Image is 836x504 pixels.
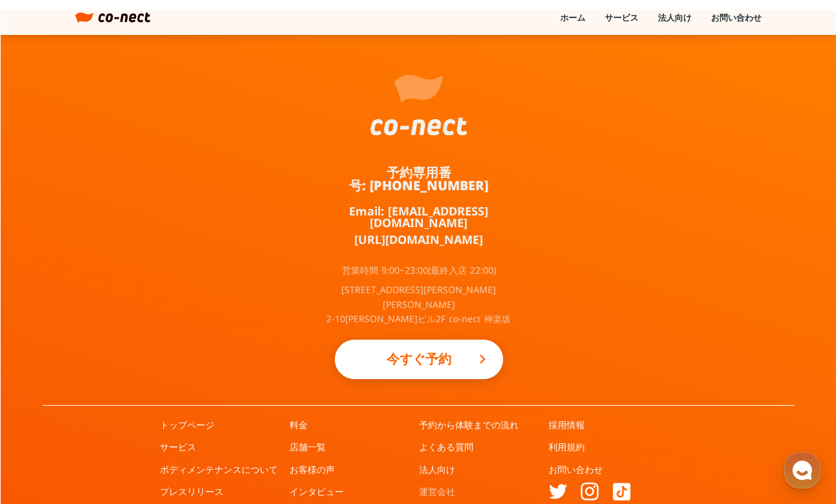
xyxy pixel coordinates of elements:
[335,340,503,379] a: 今すぐ予約keyboard_arrow_right
[342,266,496,275] p: 営業時間 9:00~23:00(最終入店 22:00)
[289,419,308,432] a: 料金
[289,463,335,476] a: お客様の声
[167,397,249,429] a: 設定
[322,166,516,192] a: 予約専用番号: [PHONE_NUMBER]
[289,441,326,454] a: 店舗一覧
[111,417,142,427] span: チャット
[419,463,455,476] a: 法人向け
[548,441,585,454] a: 利用規約
[4,397,85,429] a: ホーム
[322,205,516,228] a: Email: [EMAIL_ADDRESS][DOMAIN_NAME]
[160,441,196,454] a: サービス
[354,234,483,245] a: [URL][DOMAIN_NAME]
[419,485,455,498] a: 運営会社
[548,463,603,476] a: お問い合わせ
[548,419,585,432] a: 採用情報
[160,485,223,498] a: プレスリリース
[419,441,473,454] a: よくある質問
[322,283,516,326] p: [STREET_ADDRESS][PERSON_NAME][PERSON_NAME] 2-10[PERSON_NAME]ビル2F co-nect 神楽坂
[475,351,490,367] i: keyboard_arrow_right
[33,416,56,426] span: ホーム
[560,12,585,23] a: ホーム
[605,12,638,23] a: サービス
[289,485,344,498] a: インタビュー
[85,397,167,429] a: チャット
[160,463,278,476] a: ボディメンテナンスについて
[658,12,692,23] a: 法人向け
[419,419,519,432] a: 予約から体験までの流れ
[160,419,214,432] a: トップページ
[200,416,216,426] span: 設定
[711,12,762,23] a: お問い合わせ
[361,345,477,373] p: 今すぐ予約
